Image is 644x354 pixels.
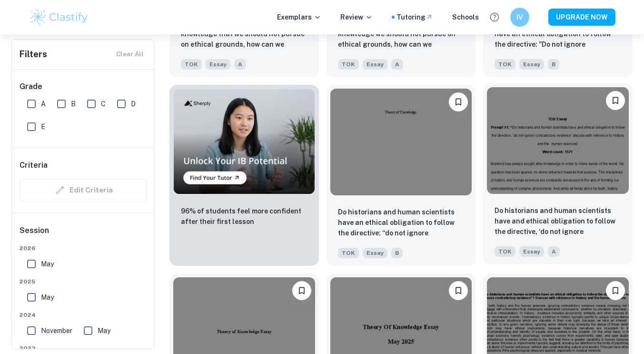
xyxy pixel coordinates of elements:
[510,8,529,27] button: IV
[20,311,147,319] span: 2024
[338,207,465,239] p: Do historians and human scientists have an ethical obligation to follow the directive: “do not ig...
[548,59,559,70] span: B
[391,248,403,258] span: B
[327,85,476,265] a: BookmarkDo historians and human scientists have an ethical obligation to follow the directive: “d...
[181,18,307,51] p: If we conclude that there is some knowledge that we should not pursue on ethical grounds, how can...
[20,160,48,171] h6: Criteria
[606,91,625,110] button: Bookmark
[495,59,515,70] span: TOK
[449,92,468,111] button: Bookmark
[277,12,321,22] p: Exemplars
[449,281,468,300] button: Bookmark
[495,205,621,238] p: Do historians and human scientists have and ethical obligation to follow the directive, ‘do not i...
[20,277,147,286] span: 2025
[169,85,319,265] a: Thumbnail96% of students feel more confident after their first lesson
[41,292,54,303] span: May
[391,59,403,70] span: A
[41,121,45,132] span: E
[173,89,315,194] img: Thumbnail
[486,9,503,25] button: Help and Feedback
[330,89,472,195] img: TOK Essay example thumbnail: Do historians and human scientists have
[338,248,359,258] span: TOK
[41,99,46,109] span: A
[519,59,544,70] span: Essay
[452,12,479,22] a: Schools
[101,99,106,109] span: C
[131,99,136,109] span: D
[514,12,525,22] h6: IV
[41,325,72,336] span: November
[20,344,147,353] span: 2023
[292,281,311,300] button: Bookmark
[181,206,307,227] p: 96% of students feel more confident after their first lesson
[41,259,54,269] span: May
[483,85,633,265] a: BookmarkDo historians and human scientists have and ethical obligation to follow the directive, ‘...
[519,246,544,257] span: Essay
[487,87,629,193] img: TOK Essay example thumbnail: Do historians and human scientists have
[338,59,359,70] span: TOK
[363,59,387,70] span: Essay
[29,8,89,27] img: Clastify logo
[234,59,246,70] span: A
[20,48,47,61] h6: Filters
[340,12,373,22] p: Review
[606,281,625,300] button: Bookmark
[548,9,615,26] button: UPGRADE NOW
[20,81,147,92] h6: Grade
[363,248,387,258] span: Essay
[20,244,147,253] span: 2026
[206,59,230,70] span: Essay
[20,179,147,202] div: Criteria filters are unavailable when searching by topic
[548,246,560,257] span: A
[181,59,202,70] span: TOK
[20,225,147,244] h6: Session
[495,18,621,51] p: Do historians and human scientists have an ethical obligation to follow the directive: "Do not ig...
[338,18,465,51] p: If we conclude that there is some knowledge we should not pursue on ethical grounds, how can we d...
[396,12,433,22] a: Tutoring
[71,99,76,109] span: B
[495,246,515,257] span: TOK
[98,325,110,336] span: May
